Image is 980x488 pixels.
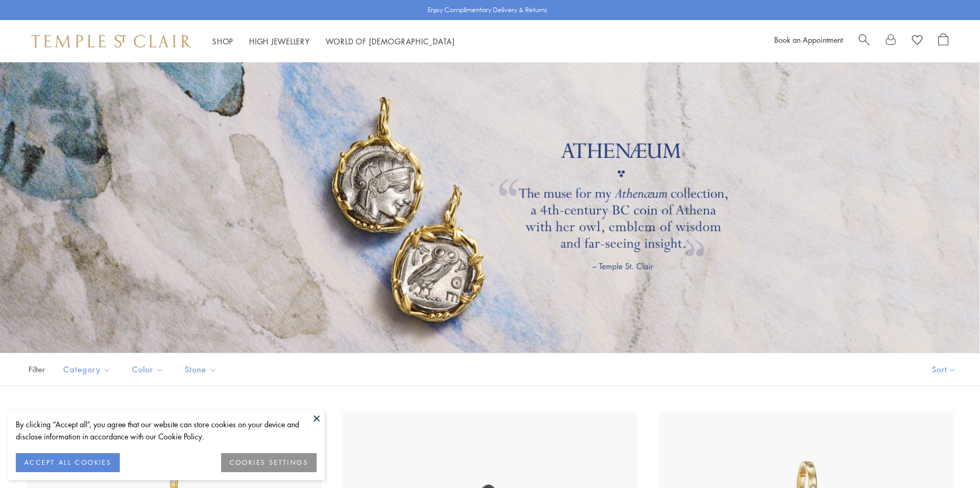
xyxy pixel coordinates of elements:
button: Show sort by [908,353,980,386]
img: Temple St. Clair [32,35,191,48]
p: Enjoy Complimentary Delivery & Returns [427,5,547,15]
span: Color [127,363,172,376]
button: ACCEPT ALL COOKIES [16,453,120,472]
span: Stone [179,363,225,376]
iframe: Gorgias live chat messenger [927,438,969,477]
a: World of [DEMOGRAPHIC_DATA]World of [DEMOGRAPHIC_DATA] [326,36,455,46]
a: ShopShop [212,36,233,46]
button: COOKIES SETTINGS [221,453,317,472]
a: Search [859,33,870,49]
span: Category [58,363,119,376]
a: View Wishlist [912,33,922,49]
nav: Main navigation [212,35,455,48]
div: By clicking “Accept all”, you agree that our website can store cookies on your device and disclos... [16,418,317,443]
button: Color [124,358,172,381]
a: Open Shopping Bag [938,33,948,49]
a: Book an Appointment [774,34,843,45]
a: High JewelleryHigh Jewellery [249,36,310,46]
button: Category [55,358,119,381]
button: Stone [177,358,225,381]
